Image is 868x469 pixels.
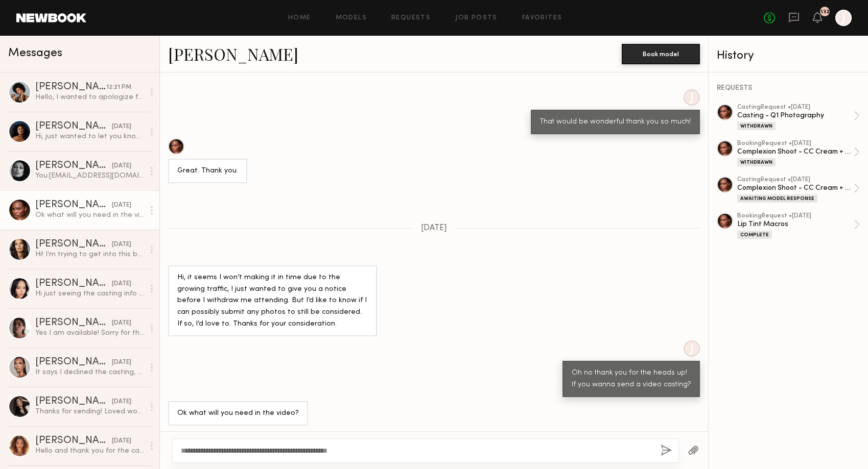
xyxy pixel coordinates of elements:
[421,224,447,233] span: [DATE]
[35,161,112,171] div: [PERSON_NAME]
[820,9,830,15] div: 132
[35,397,112,407] div: [PERSON_NAME]
[35,407,144,416] div: Thanks for sending! Loved working with you all for UGC unfortunately I won’t be in LA this time. ...
[106,83,131,92] div: 12:21 PM
[572,367,691,391] div: Oh no thank you for the heads up! If you wanna send a video casting?
[835,10,852,26] a: J
[35,121,112,132] div: [PERSON_NAME]
[35,446,144,456] div: Hello and thank you for the casting request for Thrive Causemetics! Unfortunately, I’m not availa...
[35,92,144,102] div: Hello, I wanted to apologize for missing the casting, the app logged me out so I didn’t receive m...
[112,397,131,407] div: [DATE]
[737,104,854,111] div: casting Request • [DATE]
[112,358,131,367] div: [DATE]
[717,50,860,62] div: History
[737,111,854,120] div: Casting - Q1 Photography
[336,15,367,21] a: Models
[455,15,498,21] a: Job Posts
[737,158,776,166] div: Withdrawn
[737,177,854,183] div: casting Request • [DATE]
[522,15,562,21] a: Favorites
[112,318,131,328] div: [DATE]
[112,201,131,210] div: [DATE]
[737,231,772,239] div: Complete
[35,82,106,92] div: [PERSON_NAME]
[288,15,311,21] a: Home
[737,213,854,219] div: booking Request • [DATE]
[35,171,144,181] div: You: [EMAIL_ADDRESS][DOMAIN_NAME]
[35,357,112,367] div: [PERSON_NAME]
[112,240,131,250] div: [DATE]
[622,44,700,64] button: Book model
[737,183,854,193] div: Complexion Shoot - CC Cream + Concealer
[35,328,144,338] div: Yes I am available! Sorry for the delay I was in [GEOGRAPHIC_DATA]
[737,177,860,203] a: castingRequest •[DATE]Complexion Shoot - CC Cream + ConcealerAwaiting Model Response
[35,210,144,220] div: Ok what will you need in the video?
[737,140,854,147] div: booking Request • [DATE]
[737,219,854,229] div: Lip Tint Macros
[177,272,368,331] div: Hi, it seems I won’t making it in time due to the growing traffic, I just wanted to give you a no...
[168,43,298,65] a: [PERSON_NAME]
[737,140,860,166] a: bookingRequest •[DATE]Complexion Shoot - CC Cream + ConcealerWithdrawn
[177,408,299,419] div: Ok what will you need in the video?
[35,239,112,250] div: [PERSON_NAME]
[737,122,776,130] div: Withdrawn
[35,318,112,328] div: [PERSON_NAME]
[35,200,112,210] div: [PERSON_NAME]
[8,47,62,59] span: Messages
[717,85,860,92] div: REQUESTS
[35,250,144,259] div: Hi! I’m trying to get into this building but there doesn’t seem to be an entry point as it’s unde...
[177,165,238,177] div: Great. Thank you.
[112,436,131,446] div: [DATE]
[737,194,817,203] div: Awaiting Model Response
[112,161,131,171] div: [DATE]
[112,279,131,289] div: [DATE]
[391,15,431,21] a: Requests
[737,213,860,239] a: bookingRequest •[DATE]Lip Tint MacrosComplete
[35,436,112,446] div: [PERSON_NAME]
[737,147,854,157] div: Complexion Shoot - CC Cream + Concealer
[737,104,860,130] a: castingRequest •[DATE]Casting - Q1 PhotographyWithdrawn
[35,367,144,377] div: It says I declined the casting, but I definitely am not. I will be there [DATE] between one and f...
[35,279,112,289] div: [PERSON_NAME]
[622,49,700,58] a: Book model
[540,116,691,128] div: That would be wonderful thank you so much!
[35,289,144,299] div: Hi just seeing the casting info now. Thanks for sharing! Just to clarity the rate for 3 hours is ...
[112,122,131,132] div: [DATE]
[35,132,144,141] div: Hi, just wanted to let you know that throughout the day the lighter shade I believe 19 looked a l...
